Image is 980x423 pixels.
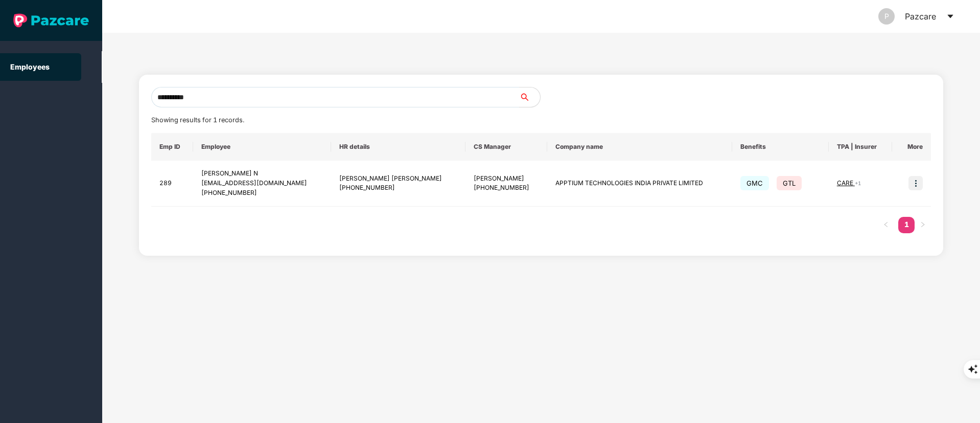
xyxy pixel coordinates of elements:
[892,133,931,161] th: More
[898,217,915,232] a: 1
[339,183,457,193] div: [PHONE_NUMBER]
[908,176,923,190] img: icon
[331,133,465,161] th: HR details
[519,87,541,107] button: search
[151,133,193,161] th: Emp ID
[884,8,889,25] span: P
[855,180,861,186] span: + 1
[883,221,889,228] span: left
[777,176,802,190] span: GTL
[474,183,539,193] div: [PHONE_NUMBER]
[10,62,50,71] a: Employees
[201,179,323,188] div: [EMAIL_ADDRESS][DOMAIN_NAME]
[829,133,892,161] th: TPA | Insurer
[193,133,331,161] th: Employee
[920,221,926,228] span: right
[878,217,894,233] button: left
[474,174,539,184] div: [PERSON_NAME]
[519,93,540,101] span: search
[339,174,457,184] div: [PERSON_NAME] [PERSON_NAME]
[201,188,323,198] div: [PHONE_NUMBER]
[465,133,547,161] th: CS Manager
[878,217,894,233] li: Previous Page
[898,217,915,233] li: 1
[547,161,733,207] td: APPTIUM TECHNOLOGIES INDIA PRIVATE LIMITED
[740,176,769,190] span: GMC
[547,133,733,161] th: Company name
[201,169,323,179] div: [PERSON_NAME] N
[151,161,193,207] td: 289
[837,179,855,187] span: CARE
[915,217,931,233] button: right
[915,217,931,233] li: Next Page
[946,12,954,20] span: caret-down
[151,116,244,124] span: Showing results for 1 records.
[732,133,829,161] th: Benefits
